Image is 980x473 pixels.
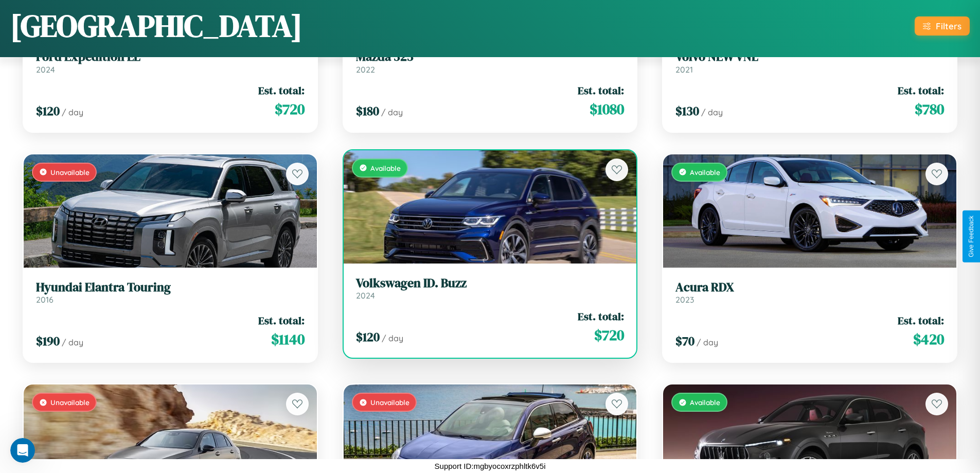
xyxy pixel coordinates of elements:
h3: Volkswagen ID. Buzz [356,276,625,291]
span: 2024 [36,64,55,75]
iframe: Intercom live chat [10,438,35,463]
span: Est. total: [258,83,305,98]
a: Acura RDX2023 [675,280,944,305]
h1: [GEOGRAPHIC_DATA] [10,5,302,47]
span: 2021 [675,64,693,75]
span: / day [697,337,718,347]
span: $ 780 [915,99,944,119]
span: Available [690,398,720,407]
span: Unavailable [50,398,90,407]
span: 2023 [675,294,694,305]
a: Hyundai Elantra Touring2016 [36,280,305,305]
span: $ 420 [913,329,944,349]
span: / day [701,107,723,117]
h3: Acura RDX [675,280,944,295]
span: Est. total: [898,313,944,328]
p: Support ID: mgbyocoxrzphltk6v5i [435,459,546,473]
a: Volvo NEW VNL2021 [675,49,944,75]
span: Est. total: [898,83,944,98]
h3: Hyundai Elantra Touring [36,280,305,295]
span: Unavailable [50,168,90,177]
a: Ford Expedition EL2024 [36,49,305,75]
a: Volkswagen ID. Buzz2024 [356,276,625,301]
span: Unavailable [370,398,409,407]
span: Est. total: [578,83,624,98]
span: / day [381,107,403,117]
span: $ 180 [356,102,379,119]
span: Available [690,168,720,177]
span: Est. total: [258,313,305,328]
span: 2016 [36,294,54,305]
span: Est. total: [578,309,624,324]
span: $ 70 [675,332,694,349]
span: $ 120 [36,102,60,119]
span: $ 1080 [590,99,624,119]
span: 2024 [356,290,375,301]
button: Filters [915,16,970,36]
span: / day [62,337,83,347]
span: Available [370,164,401,172]
h3: Ford Expedition EL [36,49,305,64]
span: $ 720 [275,99,305,119]
span: $ 120 [356,328,380,345]
span: $ 190 [36,332,60,349]
span: $ 720 [594,325,624,345]
span: / day [382,333,403,343]
a: Mazda 3232022 [356,49,625,75]
h3: Mazda 323 [356,49,625,64]
span: $ 1140 [271,329,305,349]
span: / day [62,107,83,117]
div: Filters [936,21,961,31]
span: 2022 [356,64,375,75]
div: Give Feedback [968,216,975,257]
h3: Volvo NEW VNL [675,49,944,64]
span: $ 130 [675,102,699,119]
